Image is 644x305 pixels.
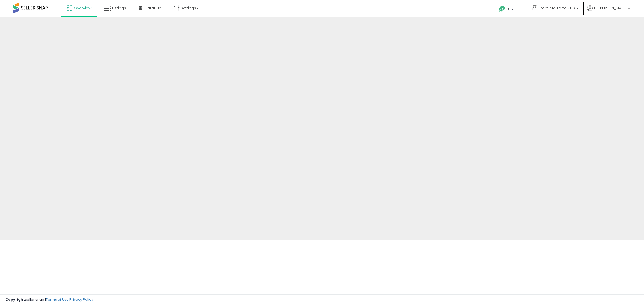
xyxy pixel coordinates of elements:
span: DataHub [145,5,162,11]
a: Hi [PERSON_NAME] [587,5,630,17]
i: Get Help [499,5,506,12]
span: From Me To You US [539,5,575,11]
span: Overview [74,5,91,11]
span: Hi [PERSON_NAME] [594,5,626,11]
a: Help [495,1,523,17]
span: Listings [112,5,126,11]
span: Help [506,7,513,12]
